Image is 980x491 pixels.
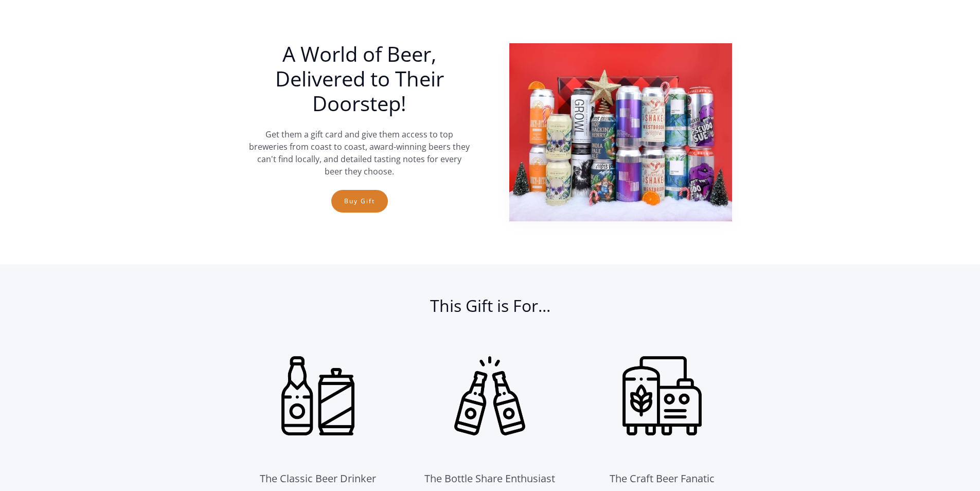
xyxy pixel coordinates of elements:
h1: A World of Beer, Delivered to Their Doorstep! [248,42,471,116]
a: Buy Gift [331,190,388,213]
p: Get them a gift card and give them access to top breweries from coast to coast, award-winning bee... [248,128,471,178]
div: The Craft Beer Fanatic [610,470,715,487]
h2: This Gift is For... [248,295,732,326]
div: The Bottle Share Enthusiast [424,470,555,487]
div: The Classic Beer Drinker [260,470,376,487]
